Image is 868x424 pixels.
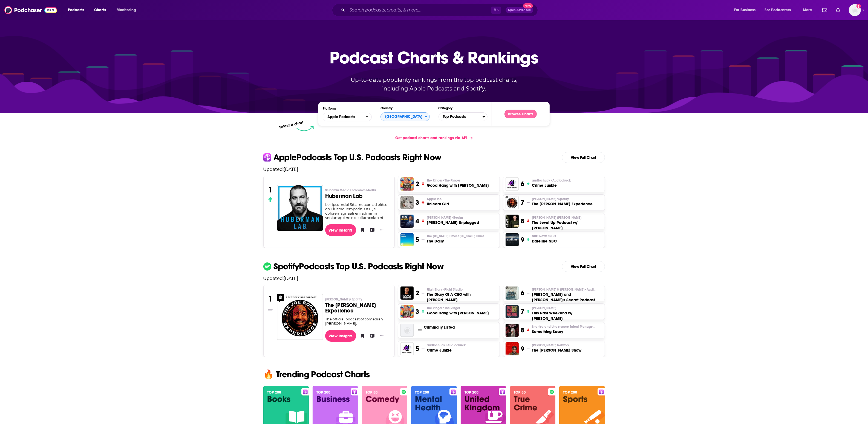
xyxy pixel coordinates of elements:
[506,7,533,13] button: Open AdvancedNew
[323,113,372,121] h2: Platforms
[532,287,598,292] span: [PERSON_NAME] & [PERSON_NAME]
[532,238,557,244] h3: Dateline NBC
[296,126,314,131] img: select arrow
[325,297,390,302] p: Joe Rogan • Spotify
[330,40,538,75] p: Podcast Charts & Rankings
[532,343,569,347] span: [PERSON_NAME] Network
[381,112,425,121] span: [GEOGRAPHIC_DATA]
[325,188,390,202] a: Scicomm Media•Scicomm MediaHuberman Lab
[400,215,414,228] a: Mick Unplugged
[117,6,136,14] span: Monitoring
[427,197,442,201] span: Apple Inc.
[325,224,356,236] a: View Insights
[532,178,571,188] a: audiochuck•AudiochuckCrime Junkie
[263,262,271,270] img: spotify Icon
[532,347,581,353] h3: The [PERSON_NAME] Show
[506,233,519,246] img: Dateline NBC
[506,324,519,337] img: Something Scary
[799,6,819,14] button: open menu
[532,215,602,231] a: [PERSON_NAME] [PERSON_NAME]The Level Up Podcast w/ [PERSON_NAME]
[400,196,414,209] a: Unicorn Girl
[547,234,556,238] span: • NBC
[391,131,477,145] a: Get podcast charts and rankings via API
[532,201,593,207] h3: The [PERSON_NAME] Experience
[427,306,489,316] a: The Ringer•The RingerGood Hang with [PERSON_NAME]
[427,183,489,188] h3: Good Hang with [PERSON_NAME]
[400,324,414,337] a: Criminally Listed
[259,370,609,379] h2: 🔥 Trending Podcast Charts
[427,306,489,310] p: The Ringer • The Ringer
[504,110,537,118] button: Browse Charts
[424,324,455,330] a: Criminally Listed
[416,180,419,188] h3: 2
[532,197,569,201] span: [PERSON_NAME]
[400,233,414,246] a: The Daily
[416,308,419,316] h3: 3
[532,324,598,329] span: Snarled and Underscore Talent Management
[506,342,519,355] img: The Tucker Carlson Show
[350,188,376,192] span: • Scicomm Media
[327,115,355,119] span: Apple Podcasts
[521,308,524,316] h3: 7
[325,188,390,192] p: Scicomm Media • Scicomm Media
[820,5,829,15] a: Show notifications dropdown
[427,310,489,316] h3: Good Hang with [PERSON_NAME]
[427,197,449,201] p: Apple Inc.
[277,294,323,340] img: The Joe Rogan Experience
[834,5,842,15] a: Show notifications dropdown
[508,9,531,11] span: Open Advanced
[532,306,602,321] a: [PERSON_NAME]This Past Weekend w/ [PERSON_NAME]
[521,236,524,244] h3: 9
[532,306,602,310] p: Theo Von
[277,294,323,340] a: The Joe Rogan Experience
[550,179,571,182] span: • Audiochuck
[325,202,390,220] div: Lor Ipsumdol Sit ametcon ad elitse do Eiusmo Temporin, Ut.L., e doloremagnaali eni adminim veniam...
[521,289,524,297] h3: 6
[416,289,419,297] h3: 2
[427,343,466,353] a: audiochuck•AudiochuckCrime Junkie
[268,294,273,304] h3: 1
[68,6,84,14] span: Podcasts
[532,292,602,303] h3: [PERSON_NAME] and [PERSON_NAME]'s Secret Podcast
[532,234,557,238] p: NBC News • NBC
[506,215,519,228] a: The Level Up Podcast w/ Paul Alex
[457,234,484,238] span: • [US_STATE] Times
[416,217,419,225] h3: 4
[427,347,466,353] h3: Crime Junkie
[325,303,390,314] h3: The [PERSON_NAME] Experience
[521,326,524,334] h3: 8
[521,217,524,225] h3: 8
[427,234,484,238] p: The New York Times • New York Times
[427,178,489,188] a: The Ringer•The RingerGood Hang with [PERSON_NAME]
[730,6,763,14] button: open menu
[427,215,463,220] span: [PERSON_NAME]
[368,226,374,234] button: Add to List
[400,286,414,300] a: The Diary Of A CEO with Steven Bartlett
[445,343,466,347] span: • Audiochuck
[734,6,756,14] span: For Business
[400,342,414,355] img: Crime Junkie
[506,196,519,209] a: The Joe Rogan Experience
[765,6,791,14] span: For Podcasters
[506,286,519,300] img: Matt and Shane's Secret Podcast
[325,297,362,302] span: [PERSON_NAME]
[4,5,57,15] img: Podchaser - Follow, Share and Rate Podcasts
[368,332,374,340] button: Add to List
[325,297,390,317] a: [PERSON_NAME]•SpotifyThe [PERSON_NAME] Experience
[427,178,489,183] p: The Ringer • The Ringer
[325,188,376,192] span: Scicomm Media
[400,305,414,318] img: Good Hang with Amy Poehler
[273,262,444,271] p: Spotify Podcasts Top U.S. Podcasts Right Now
[358,332,364,340] button: Bookmark Podcast
[506,177,519,191] a: Crime Junkie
